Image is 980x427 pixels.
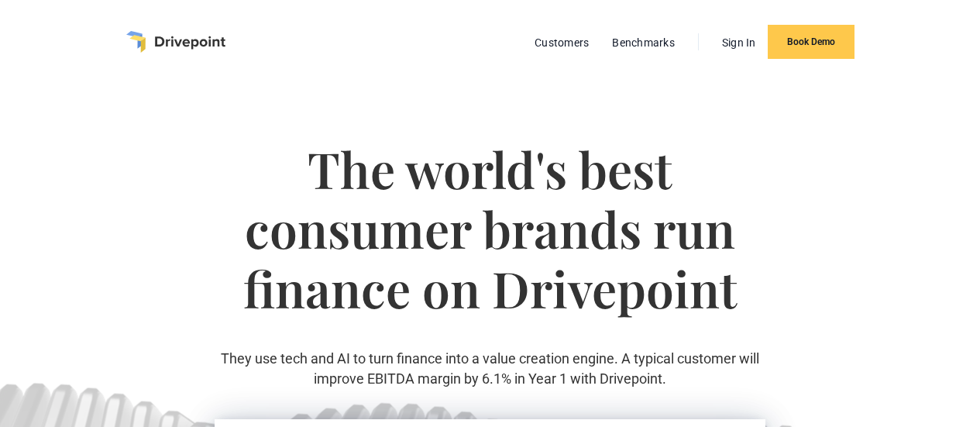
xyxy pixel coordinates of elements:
[714,33,764,53] a: Sign In
[527,33,597,53] a: Customers
[768,25,854,59] a: Book Demo
[604,33,683,53] a: Benchmarks
[215,349,765,387] p: They use tech and AI to turn finance into a value creation engine. A typical customer will improv...
[215,139,765,349] h1: The world's best consumer brands run finance on Drivepoint
[126,31,225,53] a: home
